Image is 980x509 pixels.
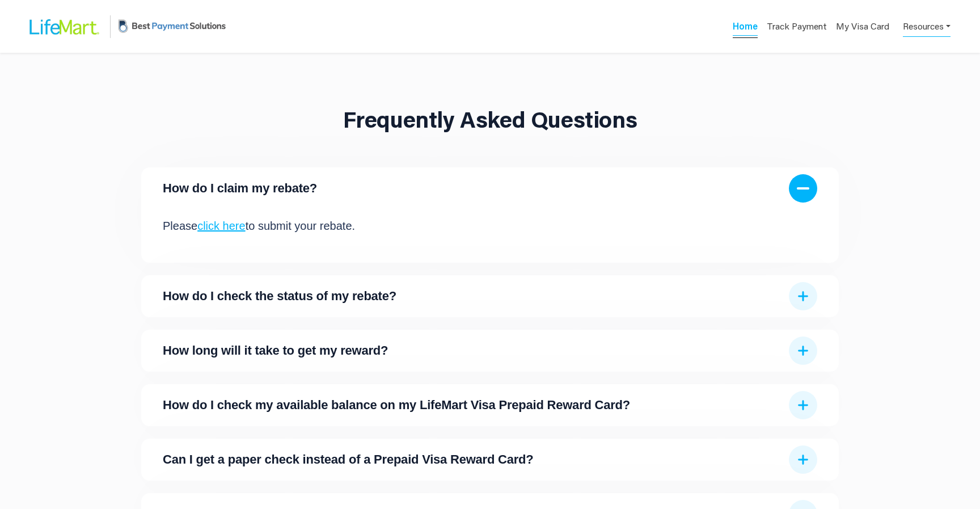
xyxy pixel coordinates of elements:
a: click here [197,220,245,232]
img: Expand [789,282,817,310]
a: Resources [903,15,951,37]
span: How do I claim my rebate? [163,182,782,195]
img: Expand [789,391,817,419]
img: Collapse [789,174,817,203]
a: Home [733,20,758,36]
img: LifeMart Logo [20,9,105,45]
span: How do I check my available balance on my LifeMart Visa Prepaid Reward Card? [163,399,782,411]
img: Expand [789,336,817,365]
a: LifeMart LogoBPS Logo [20,7,229,45]
div: CollapseHow do I claim my rebate? [141,167,839,209]
a: Track Payment [767,20,827,36]
div: ExpandHow do I check the status of my rebate? [141,275,839,317]
span: Can I get a paper check instead of a Prepaid Visa Reward Card? [163,453,782,466]
div: ExpandHow long will it take to get my reward? [141,330,839,372]
a: My Visa Card [836,15,889,38]
div: ExpandCan I get a paper check instead of a Prepaid Visa Reward Card? [141,439,839,481]
span: How do I check the status of my rebate? [163,290,782,302]
span: Please to submit your rebate. [163,220,355,232]
img: Expand [789,445,817,474]
img: BPS Logo [115,7,229,45]
div: ExpandHow do I check my available balance on my LifeMart Visa Prepaid Reward Card? [141,384,839,426]
h1: Frequently Asked Questions [343,108,637,131]
span: How long will it take to get my reward? [163,344,782,357]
